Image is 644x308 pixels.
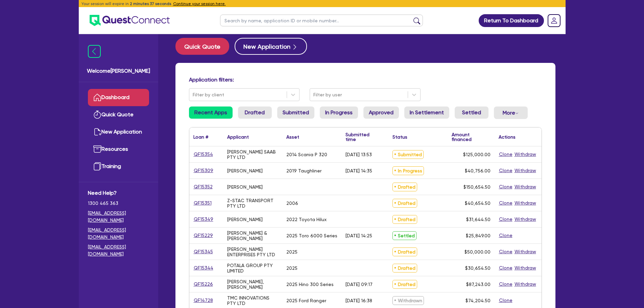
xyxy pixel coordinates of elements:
[193,232,213,239] a: QF15229
[227,217,263,222] div: [PERSON_NAME]
[392,199,417,208] span: Drafted
[345,233,372,238] div: [DATE] 14:25
[227,230,278,241] div: [PERSON_NAME] & [PERSON_NAME]
[392,215,417,224] span: Drafted
[193,150,213,158] a: QF15354
[499,248,513,256] button: Clone
[514,280,536,288] button: Withdraw
[88,158,149,175] a: Training
[392,247,417,256] span: Drafted
[514,183,536,191] button: Withdraw
[88,89,149,106] a: Dashboard
[286,298,326,303] div: 2025 Ford Ranger
[175,38,229,55] button: Quick Quote
[88,189,149,197] span: Need Help?
[286,168,321,173] div: 2019 Taughliner
[345,132,378,142] div: Submitted time
[514,150,536,158] button: Withdraw
[499,232,513,239] button: Clone
[392,135,407,139] div: Status
[392,296,424,305] span: Withdrawn
[466,233,491,238] span: $25,849.00
[88,123,149,141] a: New Application
[286,200,298,206] div: 2006
[479,14,544,27] a: Return To Dashboard
[193,183,213,191] a: QF15352
[130,1,171,6] span: 2 minutes 37 seconds
[189,76,542,83] h4: Application filters:
[189,106,233,119] a: Recent Apps
[286,217,327,222] div: 2022 Toyota Hilux
[277,106,314,119] a: Submitted
[466,217,491,222] span: $31,644.50
[227,149,278,160] div: [PERSON_NAME] SAAB PTY LTD
[363,106,399,119] a: Approved
[193,215,214,223] a: QF15349
[499,199,513,207] button: Clone
[227,135,249,139] div: Applicant
[345,168,372,173] div: [DATE] 14:35
[173,1,226,7] button: Continue your session here.
[392,280,417,289] span: Drafted
[514,215,536,223] button: Withdraw
[463,184,491,190] span: $150,654.50
[514,264,536,272] button: Withdraw
[227,263,278,274] div: POTALA GROUP PTY LIMITED
[227,295,278,306] div: TMC INNOVATIONS PTY LTD
[455,106,488,119] a: Settled
[193,297,213,304] a: QF14728
[494,106,528,119] button: Dropdown toggle
[286,282,334,287] div: 2025 Hino 300 Series
[193,135,208,139] div: Loan #
[392,150,424,159] span: Submitted
[227,279,278,290] div: [PERSON_NAME], [PERSON_NAME]
[464,249,491,255] span: $50,000.00
[286,152,327,157] div: 2014 Scania P 320
[392,231,416,240] span: Settled
[499,183,513,191] button: Clone
[88,210,149,224] a: [EMAIL_ADDRESS][DOMAIN_NAME]
[345,282,373,287] div: [DATE] 09:17
[193,167,214,174] a: QF15309
[193,280,213,288] a: QF15226
[466,282,491,287] span: $87,243.00
[220,15,423,26] input: Search by name, application ID or mobile number...
[320,106,358,119] a: In Progress
[286,249,297,255] div: 2025
[514,167,536,174] button: Withdraw
[286,265,297,271] div: 2025
[345,152,372,157] div: [DATE] 13:53
[392,264,417,273] span: Drafted
[499,167,513,174] button: Clone
[235,38,307,55] button: New Application
[514,199,536,207] button: Withdraw
[392,183,417,191] span: Drafted
[465,265,491,271] span: $30,654.50
[499,264,513,272] button: Clone
[193,248,213,256] a: QF15345
[175,38,235,55] a: Quick Quote
[499,297,513,304] button: Clone
[499,135,516,139] div: Actions
[514,248,536,256] button: Withdraw
[88,45,101,58] img: icon-menu-close
[193,264,214,272] a: QF15344
[93,111,101,119] img: quick-quote
[465,168,491,173] span: $40,756.00
[227,168,263,173] div: [PERSON_NAME]
[286,135,299,139] div: Asset
[88,200,149,207] span: 1300 465 363
[93,162,101,170] img: training
[88,243,149,258] a: [EMAIL_ADDRESS][DOMAIN_NAME]
[286,233,337,238] div: 2025 Toro 6000 Series
[88,106,149,123] a: Quick Quote
[238,106,272,119] a: Drafted
[404,106,449,119] a: In Settlement
[499,215,513,223] button: Clone
[90,15,170,26] img: quest-connect-logo-blue
[465,200,491,206] span: $40,654.50
[463,152,491,157] span: $125,000.00
[93,128,101,136] img: new-application
[227,246,278,257] div: [PERSON_NAME] ENTERPRISES PTY LTD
